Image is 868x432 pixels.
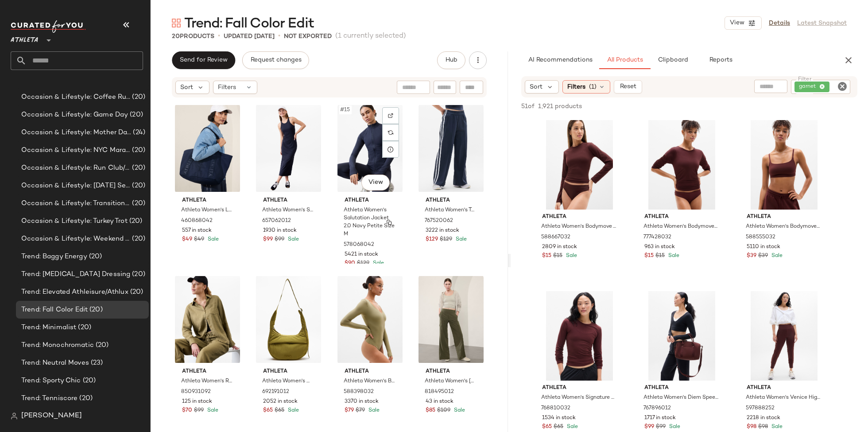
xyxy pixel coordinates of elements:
[426,236,438,244] span: $129
[452,408,465,413] span: Sale
[747,414,780,422] span: 2218 in stock
[542,252,551,260] span: $15
[81,376,96,386] span: (20)
[182,368,233,376] span: Athleta
[644,252,654,260] span: $15
[262,206,313,214] span: Athleta Women's Signature Rib Maxi Dress Navy Size S
[388,113,393,118] img: svg%3e
[747,243,780,251] span: 5110 in stock
[368,179,383,186] span: View
[21,287,128,297] span: Trend: Elevated Athleisure/Athlux
[130,145,145,156] span: (20)
[357,260,369,268] span: $129
[182,236,192,244] span: $49
[262,217,291,225] span: 657062012
[740,120,829,210] img: cn60384311.jpg
[361,175,390,191] button: View
[619,83,636,90] span: Reset
[637,291,726,381] img: cn60111891.jpg
[130,234,145,244] span: (20)
[565,424,578,430] span: Sale
[263,368,314,376] span: Athleta
[182,407,192,415] span: $70
[746,405,775,413] span: 597888252
[337,104,403,193] img: cn59313954.jpg
[339,105,352,114] span: #15
[242,51,309,69] button: Request changes
[21,145,130,156] span: Occasion & Lifestyle: NYC Marathon
[184,15,314,33] span: Trend: Fall Color Edit
[637,120,726,210] img: cn60358074.jpg
[709,57,732,64] span: Reports
[21,358,89,368] span: Trend: Neutral Moves
[87,252,102,262] span: (20)
[21,323,76,333] span: Trend: Minimalist
[181,206,232,214] span: Athleta Women's Logo Tote Bag Navy One Size
[643,394,718,402] span: Athleta Women's Diem Speedster Garnet One Size
[769,19,790,28] a: Details
[725,16,762,30] button: View
[344,241,374,249] span: 578068042
[746,394,821,402] span: Athleta Women's Venice High Rise Jogger Garnet Petite Size M
[194,236,204,244] span: $49
[250,57,301,64] span: Request changes
[21,376,81,386] span: Trend: Sporty Chic
[263,398,298,406] span: 2052 in stock
[426,398,453,406] span: 43 in stock
[182,227,212,235] span: 557 in stock
[418,104,484,193] img: cn60112043.jpg
[799,83,819,91] span: garnet
[205,408,218,413] span: Sale
[21,234,130,244] span: Occasion & Lifestyle: Weekend Wellness Getaway
[426,197,477,205] span: Athleta
[263,227,297,235] span: 1930 in stock
[345,197,395,205] span: Athleta
[553,252,562,260] span: $15
[181,388,211,396] span: 850931092
[643,223,718,231] span: Athleta Women's Bodymove Bikini Underwear Garnet Size XS
[21,198,130,209] span: Occasion & Lifestyle: Transitional Styles
[344,206,395,238] span: Athleta Women's Salutation Jacket 2.0 Navy Petite Size M
[589,82,597,92] span: (1)
[437,51,465,69] button: Hub
[445,57,457,64] span: Hub
[181,217,213,225] span: 460868042
[172,33,180,40] span: 20
[262,388,289,396] span: 692191012
[345,407,354,415] span: $79
[21,163,130,173] span: Occasion & Lifestyle: Run Club/RunTok Faves
[644,243,675,251] span: 963 in stock
[345,368,395,376] span: Athleta
[541,394,616,402] span: Athleta Women's Signature Rib Top Garnet Size XXS
[256,275,321,364] img: cn59748358.jpg
[21,216,128,226] span: Occasion & Lifestyle: Turkey Trot
[541,405,570,413] span: 768810032
[426,227,459,235] span: 3222 in stock
[425,217,453,225] span: 767520062
[181,378,232,385] span: Athleta Women's Retreat Linen Top Olive Branch Size XXS
[367,408,380,413] span: Sale
[740,291,829,381] img: cn60402001.jpg
[89,358,103,368] span: (23)
[286,237,299,242] span: Sale
[643,234,671,241] span: 777428032
[426,368,477,376] span: Athleta
[538,102,582,111] span: 1,921 products
[262,378,313,385] span: Athleta Women's All About Sheen Small Crossbody Hobo Bag Picoline Olive One Size
[554,423,563,431] span: $65
[644,423,654,431] span: $99
[21,110,128,120] span: Occasion & Lifestyle: Game Day
[666,253,679,259] span: Sale
[425,388,454,396] span: 818495012
[541,223,616,231] span: Athleta Women's Bodymove Thong Underwear Garnet Size XS
[263,236,273,244] span: $99
[175,275,240,364] img: cn59823678.jpg
[21,181,130,191] span: Occasion & Lifestyle: [DATE] Self Care/Lounge
[425,378,476,385] span: Athleta Women's [GEOGRAPHIC_DATA] High Rise Cargo Pant Aspen Olive Size 16
[644,384,719,392] span: Athleta
[345,398,379,406] span: 3370 in stock
[344,388,374,396] span: 588398032
[130,92,145,102] span: (20)
[655,252,665,260] span: $15
[746,234,775,241] span: 588555032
